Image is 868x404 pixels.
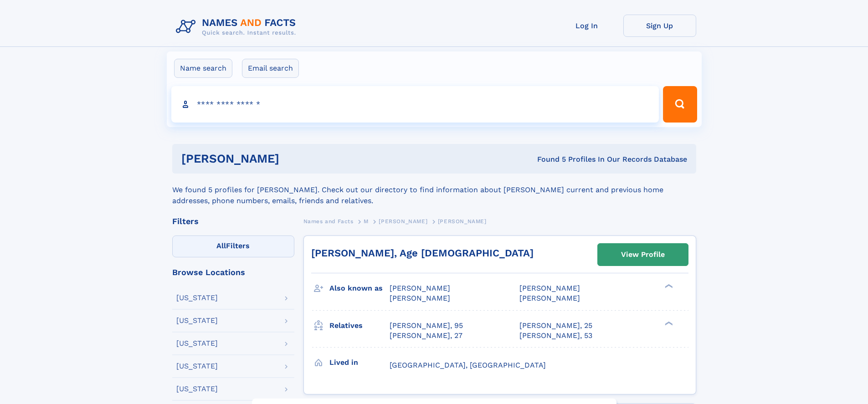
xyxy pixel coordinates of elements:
[550,15,623,37] a: Log In
[364,215,369,227] a: M
[174,59,232,78] label: Name search
[311,247,534,259] a: [PERSON_NAME], Age [DEMOGRAPHIC_DATA]
[303,215,354,227] a: Names and Facts
[519,331,592,341] a: [PERSON_NAME], 53
[172,174,696,206] div: We found 5 profiles for [PERSON_NAME]. Check out our directory to find information about [PERSON_...
[171,86,659,123] input: search input
[663,283,673,289] div: ❯
[329,318,390,333] h3: Relatives
[216,241,226,250] span: All
[176,294,218,302] div: [US_STATE]
[172,268,294,276] div: Browse Locations
[408,154,687,164] div: Found 5 Profiles In Our Records Database
[329,355,390,370] h3: Lived in
[519,284,580,292] span: [PERSON_NAME]
[598,244,688,266] a: View Profile
[390,331,462,341] a: [PERSON_NAME], 27
[390,284,450,292] span: [PERSON_NAME]
[364,218,369,225] span: M
[621,244,665,265] div: View Profile
[519,294,580,302] span: [PERSON_NAME]
[176,317,218,324] div: [US_STATE]
[329,281,390,296] h3: Also known as
[623,15,696,37] a: Sign Up
[181,153,408,164] h1: [PERSON_NAME]
[176,363,218,370] div: [US_STATE]
[176,385,218,393] div: [US_STATE]
[242,59,299,78] label: Email search
[519,321,592,331] a: [PERSON_NAME], 25
[379,215,427,227] a: [PERSON_NAME]
[663,320,673,326] div: ❯
[172,15,303,39] img: Logo Names and Facts
[379,218,427,225] span: [PERSON_NAME]
[176,340,218,347] div: [US_STATE]
[390,294,450,302] span: [PERSON_NAME]
[438,218,487,225] span: [PERSON_NAME]
[390,361,546,369] span: [GEOGRAPHIC_DATA], [GEOGRAPHIC_DATA]
[172,235,294,257] label: Filters
[390,321,463,331] a: [PERSON_NAME], 95
[663,86,697,123] button: Search Button
[172,217,294,225] div: Filters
